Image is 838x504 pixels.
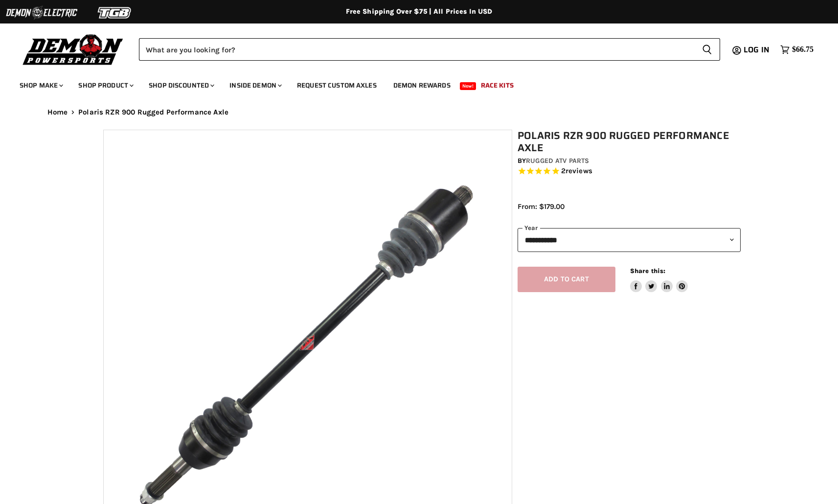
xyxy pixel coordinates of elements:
[460,82,476,90] span: New!
[71,75,139,95] a: Shop Product
[5,3,78,22] img: Demon Electric Logo 2
[139,38,720,61] form: Product
[561,167,592,176] span: 2 reviews
[28,7,811,16] div: Free Shipping Over $75 | All Prices In USD
[518,130,741,154] h1: Polaris RZR 900 Rugged Performance Axle
[290,75,384,95] a: Request Custom Axles
[566,167,592,176] span: reviews
[139,38,694,61] input: Search
[518,156,741,166] div: by
[78,108,228,116] span: Polaris RZR 900 Rugged Performance Axle
[20,32,127,67] img: Demon Powersports
[386,75,458,95] a: Demon Rewards
[474,75,521,95] a: Race Kits
[28,108,811,116] nav: Breadcrumbs
[518,228,741,252] select: year
[12,75,69,95] a: Shop Make
[526,157,589,165] a: Rugged ATV Parts
[222,75,288,95] a: Inside Demon
[694,38,720,61] button: Search
[12,71,811,95] ul: Main menu
[141,75,220,95] a: Shop Discounted
[739,46,775,54] a: Log in
[775,43,818,57] a: $66.75
[792,45,814,54] span: $66.75
[47,108,68,116] a: Home
[78,3,152,22] img: TGB Logo 2
[518,166,741,177] span: Rated 5.0 out of 5 stars 2 reviews
[744,44,770,56] span: Log in
[630,267,688,293] aside: Share this:
[630,267,665,275] span: Share this:
[518,202,565,211] span: From: $179.00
